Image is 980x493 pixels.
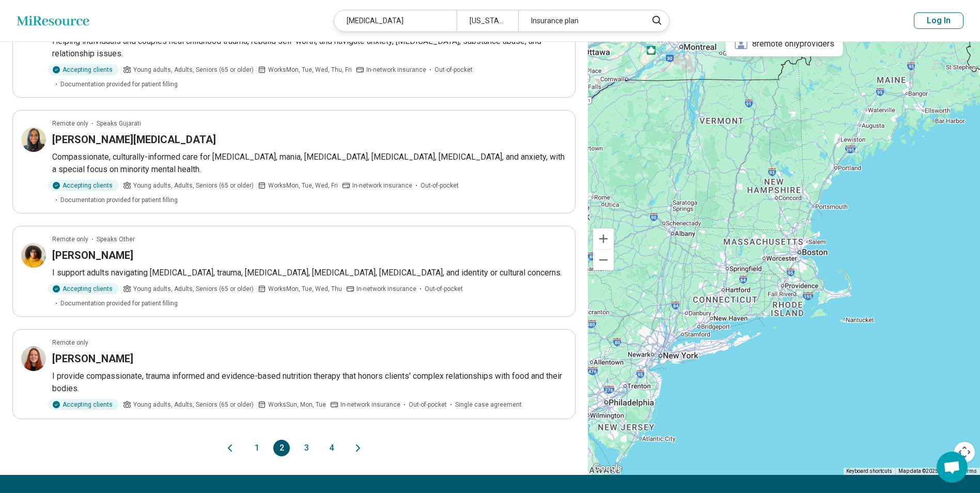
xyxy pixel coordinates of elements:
button: Keyboard shortcuts [846,468,892,475]
button: 3 [298,440,315,456]
span: Speaks Gujarati [97,119,141,128]
div: Accepting clients [48,180,119,191]
span: Speaks Other [97,235,135,244]
button: Next page [352,440,364,456]
span: Out-of-pocket [409,400,447,409]
span: In-network insurance [352,181,412,190]
button: Previous page [224,440,236,456]
button: Zoom out [593,250,614,270]
p: Remote only [52,119,88,128]
span: Out-of-pocket [421,181,459,190]
span: Works Mon, Tue, Wed, Fri [268,181,338,190]
span: Documentation provided for patient filling [60,299,178,308]
a: Terms (opens in new tab) [962,468,977,474]
p: I provide compassionate, trauma informed and evidence-based nutrition therapy that honors clients... [52,370,567,395]
span: In-network insurance [356,284,416,294]
img: Google [590,461,625,475]
span: Documentation provided for patient filling [60,80,178,89]
p: I support adults navigating [MEDICAL_DATA], trauma, [MEDICAL_DATA], [MEDICAL_DATA], [MEDICAL_DATA... [52,267,567,279]
span: In-network insurance [366,65,426,74]
span: Works Sun, Mon, Tue [268,400,326,409]
div: Accepting clients [48,399,119,410]
button: Zoom in [593,228,614,249]
div: Accepting clients [48,64,119,75]
span: In-network insurance [340,400,400,409]
h3: [PERSON_NAME] [52,351,133,366]
p: Remote only [52,338,88,347]
button: Log In [914,12,963,29]
button: 2 [273,440,290,456]
div: Insurance plan [518,10,641,32]
div: Open chat [937,452,968,483]
span: Works Mon, Tue, Wed, Thu, Fri [268,65,352,74]
span: Young adults, Adults, Seniors (65 or older) [133,65,254,74]
div: [US_STATE] [457,10,518,32]
p: Compassionate, culturally-informed care for [MEDICAL_DATA], mania, [MEDICAL_DATA], [MEDICAL_DATA]... [52,151,567,176]
h3: [PERSON_NAME][MEDICAL_DATA] [52,132,216,147]
span: Works Mon, Tue, Wed, Thu [268,284,342,294]
h3: [PERSON_NAME] [52,248,133,263]
span: Young adults, Adults, Seniors (65 or older) [133,284,254,294]
span: Out-of-pocket [425,284,463,294]
p: Remote only [52,235,88,244]
button: 4 [323,440,339,456]
span: Single case agreement [455,400,522,409]
span: Young adults, Adults, Seniors (65 or older) [133,181,254,190]
span: Young adults, Adults, Seniors (65 or older) [133,400,254,409]
span: Out-of-pocket [434,65,473,74]
div: 8 remote only providers [725,32,843,56]
button: Map camera controls [954,442,975,463]
p: Helping individuals and couples heal childhood trauma, rebuild self-worth, and navigate anxiety, ... [52,35,567,60]
span: Documentation provided for patient filling [60,195,178,205]
div: [MEDICAL_DATA] [334,10,457,32]
div: Accepting clients [48,283,119,295]
span: Map data ©2025 Google [898,468,956,474]
button: 1 [248,440,265,456]
a: Open this area in Google Maps (opens a new window) [590,461,625,475]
